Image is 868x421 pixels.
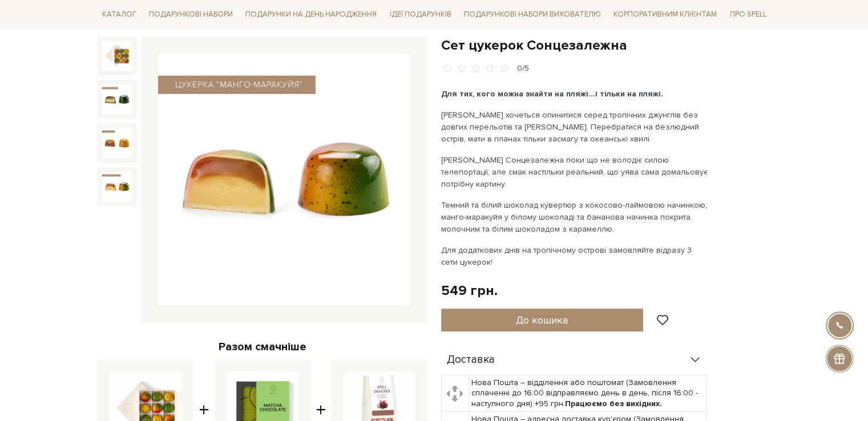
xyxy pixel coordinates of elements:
[441,244,709,268] p: Для додаткових днів на тропічному острові замовляйте відразу 3 сети цукерок!
[459,5,605,24] a: Подарункові набори вихователю
[158,54,410,306] img: Сет цукерок Сонцезалежна
[441,154,709,190] p: [PERSON_NAME] Сонцезалежна поки що не володіє силою телепортації, але смак настільки реальний, що...
[98,339,427,354] div: Разом смачніше
[516,314,568,326] span: До кошика
[441,37,771,54] h1: Сет цукерок Сонцезалежна
[102,84,132,114] img: Сет цукерок Сонцезалежна
[102,41,132,71] img: Сет цукерок Сонцезалежна
[447,355,495,365] span: Доставка
[441,89,663,99] b: Для тих, кого можна знайти на пляжі...і тільки на пляжі.
[241,6,381,23] a: Подарунки на День народження
[517,63,529,74] div: 0/5
[385,6,455,23] a: Ідеї подарунків
[469,375,706,412] td: Нова Пошта – відділення або поштомат (Замовлення сплаченні до 16:00 відправляємо день в день, піс...
[441,309,644,331] button: До кошика
[441,109,709,145] p: [PERSON_NAME] хочеться опинитися серед тропічних джунглів без довгих перельотів та [PERSON_NAME]....
[565,399,662,408] b: Працюємо без вихідних.
[609,5,721,24] a: Корпоративним клієнтам
[102,128,132,157] img: Сет цукерок Сонцезалежна
[725,6,770,23] a: Про Spell
[441,282,498,299] div: 549 грн.
[441,199,709,235] p: Темний та білий шоколад кувертюр з кокосово-лаймовою начинкою, манго-маракуйя у білому шоколаді т...
[102,172,132,201] img: Сет цукерок Сонцезалежна
[144,6,237,23] a: Подарункові набори
[98,6,141,23] a: Каталог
